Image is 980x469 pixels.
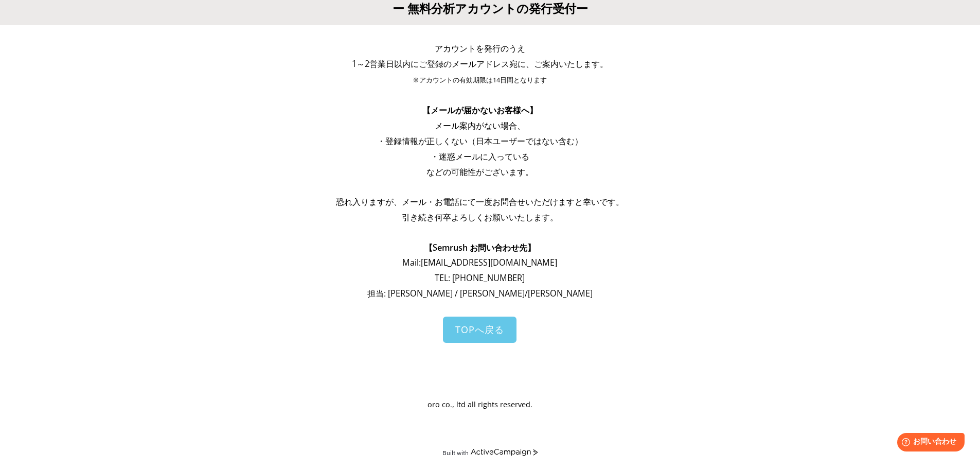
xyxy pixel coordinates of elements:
[352,58,608,70] span: 1～2営業日以内にご登録のメールアドレス宛に、ご案内いたします。
[424,242,536,253] span: 【Semrush お問い合わせ先】
[435,120,525,131] span: メール案内がない場合、
[455,323,504,336] span: TOPへ戻る
[377,135,583,147] span: ・登録情報が正しくない（日本ユーザーではない含む）
[413,76,547,84] span: ※アカウントの有効期限は14日間となります
[367,288,593,299] span: 担当: [PERSON_NAME] / [PERSON_NAME]/[PERSON_NAME]
[442,448,469,456] div: Built with
[336,196,624,207] span: 恐れ入りますが、メール・お電話にて一度お問合せいただけますと幸いです。
[426,166,533,178] span: などの可能性がございます。
[422,105,538,116] span: 【メールが届かないお客様へ】
[427,399,532,409] span: oro co., ltd all rights reserved.
[435,272,525,284] span: TEL: [PHONE_NUMBER]
[431,151,529,162] span: ・迷惑メールに入っている
[402,212,558,223] span: 引き続き何卒よろしくお願いいたします。
[435,43,525,54] span: アカウントを発行のうえ
[443,317,516,343] a: TOPへ戻る
[888,429,969,458] iframe: Help widget launcher
[402,257,557,268] span: Mail: [EMAIL_ADDRESS][DOMAIN_NAME]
